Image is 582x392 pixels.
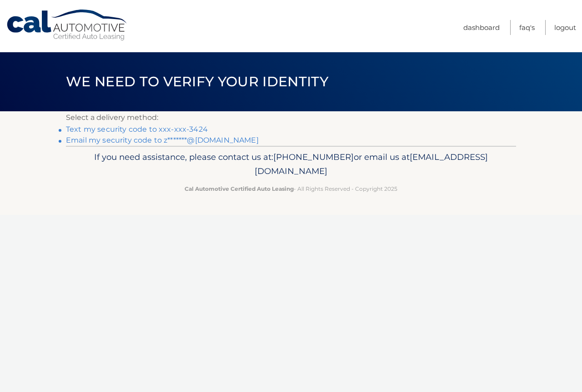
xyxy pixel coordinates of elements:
[66,73,328,90] span: We need to verify your identity
[72,150,510,179] p: If you need assistance, please contact us at: or email us at
[463,20,500,35] a: Dashboard
[273,152,354,162] span: [PHONE_NUMBER]
[66,125,208,134] a: Text my security code to xxx-xxx-3424
[66,111,516,124] p: Select a delivery method:
[66,136,259,144] a: Email my security code to z*******@[DOMAIN_NAME]
[6,9,129,41] a: Cal Automotive
[519,20,535,35] a: FAQ's
[72,184,510,194] p: - All Rights Reserved - Copyright 2025
[185,185,294,192] strong: Cal Automotive Certified Auto Leasing
[554,20,576,35] a: Logout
